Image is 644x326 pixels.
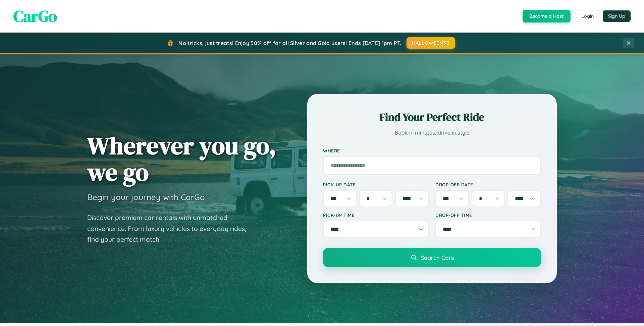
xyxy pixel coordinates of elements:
[323,110,541,125] h2: Find Your Perfect Ride
[523,10,571,22] button: Become a Host
[323,212,429,218] label: Pick-up Time
[323,248,541,267] button: Search Cars
[87,132,276,185] h1: Wherever you go, we go
[421,254,454,261] span: Search Cars
[435,182,541,187] label: Drop-off Date
[603,10,631,22] button: Sign Up
[87,212,255,245] p: Discover premium car rentals with unmatched convenience. From luxury vehicles to everyday rides, ...
[87,192,205,202] h3: Begin your journey with CarGo
[13,5,57,27] span: CarGo
[323,128,541,138] p: Book in minutes, drive in style
[323,182,429,187] label: Pick-up Date
[323,148,541,153] label: Where
[576,10,599,22] button: Login
[178,40,401,46] span: No tricks, just treats! Enjoy 30% off for all Silver and Gold users! Ends [DATE] 1pm PT.
[407,37,455,49] button: HALLOWEEN30
[435,212,541,218] label: Drop-off Time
